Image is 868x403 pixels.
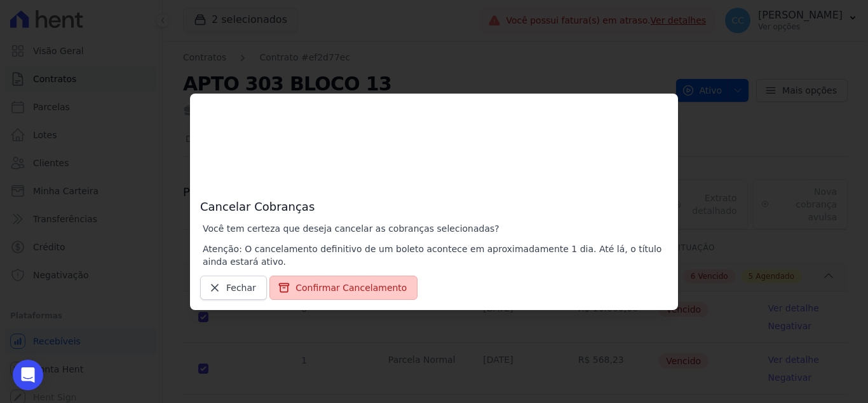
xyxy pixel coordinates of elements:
[203,222,668,235] p: Você tem certeza que deseja cancelar as cobranças selecionadas?
[200,276,267,300] a: Fechar
[269,276,417,300] button: Confirmar Cancelamento
[226,281,256,294] span: Fechar
[200,104,668,215] h3: Cancelar Cobranças
[13,360,43,390] div: Open Intercom Messenger
[203,243,668,268] p: Atenção: O cancelamento definitivo de um boleto acontece em aproximadamente 1 dia. Até lá, o títu...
